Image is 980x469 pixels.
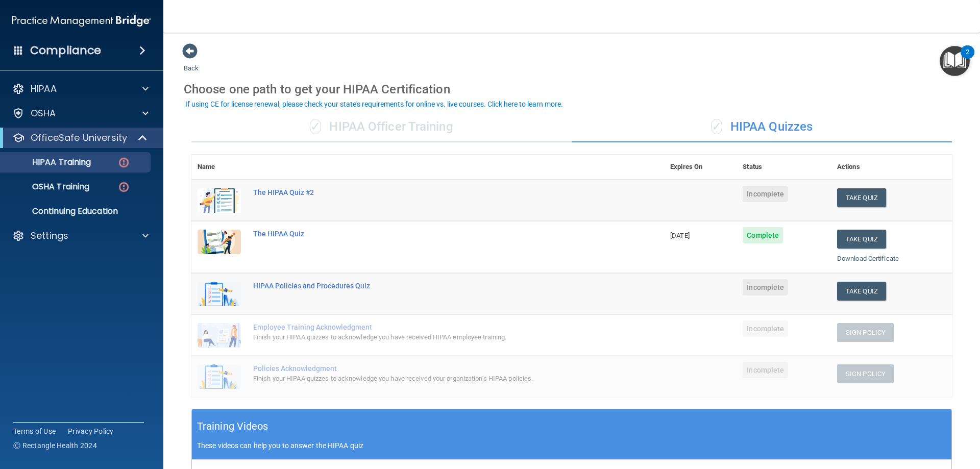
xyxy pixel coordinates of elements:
[310,119,321,134] span: ✓
[837,255,899,262] a: Download Certificate
[184,52,199,72] a: Back
[253,323,613,331] div: Employee Training Acknowledgment
[253,373,613,385] div: Finish your HIPAA quizzes to acknowledge you have received your organization’s HIPAA policies.
[12,132,148,144] a: OfficeSafe University
[31,132,127,144] p: OfficeSafe University
[737,155,831,180] th: Status
[13,440,97,451] span: Ⓒ Rectangle Health 2024
[12,83,149,95] a: HIPAA
[7,157,91,167] p: HIPAA Training
[253,230,613,238] div: The HIPAA Quiz
[253,364,613,373] div: Policies Acknowledgment
[711,119,722,134] span: ✓
[30,43,101,58] h4: Compliance
[197,441,946,450] p: These videos can help you to answer the HIPAA quiz
[670,232,690,239] span: [DATE]
[940,46,970,76] button: Open Resource Center, 2 new notifications
[743,186,788,202] span: Incomplete
[664,155,737,180] th: Expires On
[13,426,56,436] a: Terms of Use
[831,155,952,180] th: Actions
[197,417,268,435] h5: Training Videos
[31,83,57,95] p: HIPAA
[572,112,952,142] div: HIPAA Quizzes
[31,230,68,242] p: Settings
[12,107,149,119] a: OSHA
[185,101,563,108] div: If using CE for license renewal, please check your state's requirements for online vs. live cours...
[191,155,247,180] th: Name
[837,188,886,207] button: Take Quiz
[837,230,886,249] button: Take Quiz
[837,282,886,301] button: Take Quiz
[743,320,788,337] span: Incomplete
[837,364,894,383] button: Sign Policy
[253,331,613,343] div: Finish your HIPAA quizzes to acknowledge you have received HIPAA employee training.
[743,279,788,295] span: Incomplete
[191,112,572,142] div: HIPAA Officer Training
[12,11,151,31] img: PMB logo
[12,230,149,242] a: Settings
[184,75,960,104] div: Choose one path to get your HIPAA Certification
[743,227,783,243] span: Complete
[966,52,969,65] div: 2
[68,426,114,436] a: Privacy Policy
[7,182,89,192] p: OSHA Training
[117,181,130,193] img: danger-circle.6113f641.png
[7,206,146,216] p: Continuing Education
[184,99,565,109] button: If using CE for license renewal, please check your state's requirements for online vs. live cours...
[743,362,788,378] span: Incomplete
[253,188,613,196] div: The HIPAA Quiz #2
[253,282,613,290] div: HIPAA Policies and Procedures Quiz
[31,107,56,119] p: OSHA
[837,323,894,342] button: Sign Policy
[117,156,130,169] img: danger-circle.6113f641.png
